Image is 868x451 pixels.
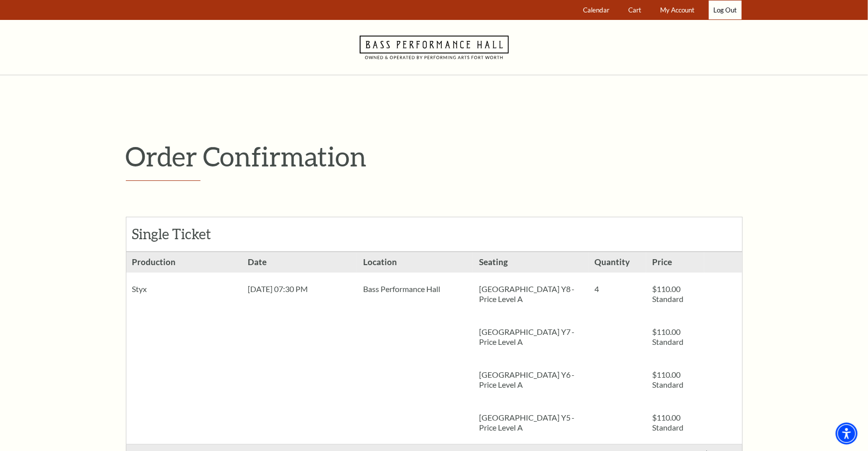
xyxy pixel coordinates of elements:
[588,252,646,273] h3: Quantity
[652,370,683,389] span: $110.00 Standard
[473,252,588,273] h3: Seating
[357,252,473,273] h3: Location
[363,284,440,294] span: Bass Performance Hall
[629,6,642,14] span: Cart
[126,140,743,172] p: Order Confirmation
[836,423,858,445] div: Accessibility Menu
[656,0,699,20] a: My Account
[479,413,582,433] p: [GEOGRAPHIC_DATA] Y5 - Price Level A
[652,413,683,432] span: $110.00 Standard
[661,6,695,14] span: My Account
[652,284,683,303] span: $110.00 Standard
[479,370,582,390] p: [GEOGRAPHIC_DATA] Y6 - Price Level A
[126,252,242,273] h3: Production
[646,252,704,273] h3: Price
[624,0,646,20] a: Cart
[583,6,610,14] span: Calendar
[709,0,742,20] a: Log Out
[594,284,640,294] p: 4
[652,327,683,346] span: $110.00 Standard
[242,252,357,273] h3: Date
[242,273,357,305] div: [DATE] 07:30 PM
[479,284,582,304] p: [GEOGRAPHIC_DATA] Y8 - Price Level A
[360,20,509,75] a: Navigate to Bass Performance Hall homepage
[126,273,242,305] div: Styx
[579,0,614,20] a: Calendar
[132,226,241,243] h2: Single Ticket
[479,327,582,347] p: [GEOGRAPHIC_DATA] Y7 - Price Level A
